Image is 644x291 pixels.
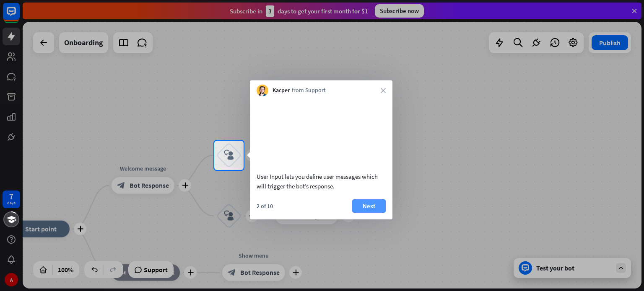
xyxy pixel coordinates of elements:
button: Next [352,199,386,213]
button: Open LiveChat chat widget [7,3,32,28]
i: block_user_input [224,150,234,160]
span: Kacper [273,86,290,95]
div: User Input lets you define user messages which will trigger the bot’s response. [257,172,386,191]
span: from Support [292,86,326,95]
i: close [381,88,386,93]
div: 2 of 10 [257,202,273,210]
